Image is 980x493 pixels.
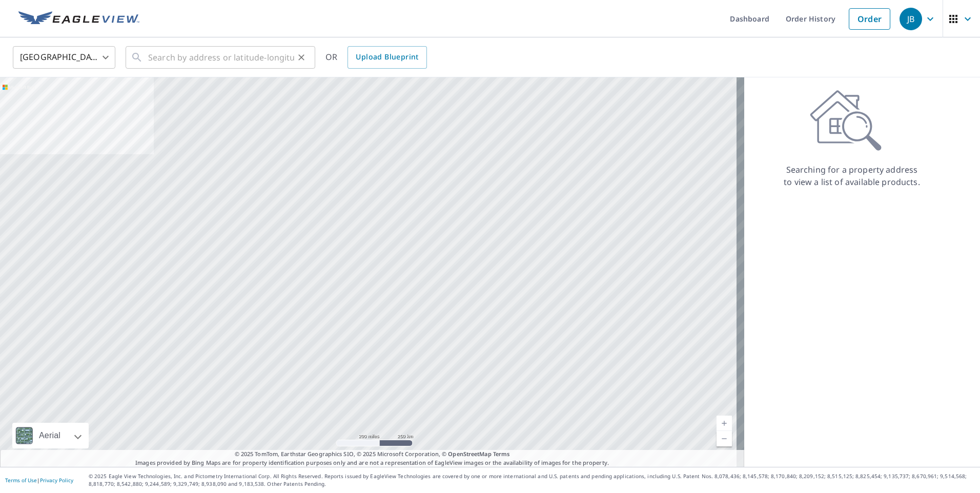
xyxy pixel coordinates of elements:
input: Search by address or latitude-longitude [148,43,294,72]
div: [GEOGRAPHIC_DATA] [13,43,115,72]
a: Terms [493,450,510,458]
p: © 2025 Eagle View Technologies, Inc. and Pictometry International Corp. All Rights Reserved. Repo... [89,473,975,488]
div: Aerial [12,423,89,448]
img: EV Logo [18,11,139,27]
a: Privacy Policy [40,477,73,484]
a: Current Level 5, Zoom In [717,416,732,431]
a: Upload Blueprint [348,46,426,69]
span: © 2025 TomTom, Earthstar Geographics SIO, © 2025 Microsoft Corporation, © [235,450,510,459]
p: Searching for a property address to view a list of available products. [783,163,921,188]
div: JB [900,8,922,30]
div: OR [325,46,427,69]
a: Terms of Use [5,477,37,484]
span: Upload Blueprint [356,51,418,64]
a: Order [849,8,890,30]
div: Aerial [36,423,64,448]
a: Current Level 5, Zoom Out [717,431,732,446]
a: OpenStreetMap [448,450,491,458]
button: Clear [294,50,309,65]
p: | [5,477,73,483]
